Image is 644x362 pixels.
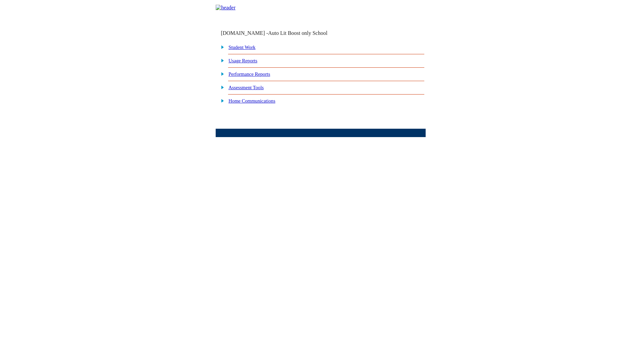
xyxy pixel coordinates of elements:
[217,98,224,104] img: plus.gif
[217,71,224,77] img: plus.gif
[268,30,327,36] nobr: Auto Lit Boost only School
[216,5,235,11] img: header
[228,45,255,50] a: Student Work
[228,71,270,77] a: Performance Reports
[228,85,264,90] a: Assessment Tools
[217,84,224,90] img: plus.gif
[221,30,344,36] td: [DOMAIN_NAME] -
[228,58,257,63] a: Usage Reports
[228,98,275,104] a: Home Communications
[217,44,224,50] img: plus.gif
[217,57,224,63] img: plus.gif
